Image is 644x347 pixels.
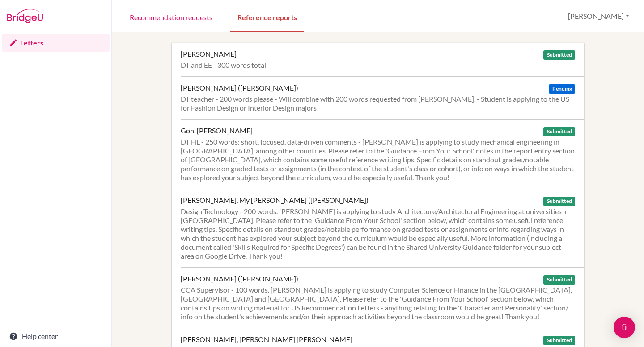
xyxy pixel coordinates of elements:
[181,126,253,135] div: Goh, [PERSON_NAME]
[181,43,584,76] a: [PERSON_NAME] Submitted DT and EE - 300 words total
[181,274,298,283] div: [PERSON_NAME] ([PERSON_NAME])
[230,1,304,32] a: Reference reports
[564,8,633,25] button: [PERSON_NAME]
[181,267,584,328] a: [PERSON_NAME] ([PERSON_NAME]) Submitted CCA Supervisor - 100 words. [PERSON_NAME] is applying to ...
[181,335,352,344] div: [PERSON_NAME], [PERSON_NAME] [PERSON_NAME]
[181,137,575,182] div: DT HL - 250 words; short, focused, data-driven comments - [PERSON_NAME] is applying to study mech...
[543,336,575,345] span: Submitted
[614,317,635,338] div: Open Intercom Messenger
[549,84,575,94] span: Pending
[181,189,584,267] a: [PERSON_NAME], My [PERSON_NAME] ([PERSON_NAME]) Submitted Design Technology - 200 words. [PERSON_...
[181,76,584,119] a: [PERSON_NAME] ([PERSON_NAME]) Pending DT teacher - 200 words please - Will combine with 200 words...
[181,285,575,321] div: CCA Supervisor - 100 words. [PERSON_NAME] is applying to study Computer Science or Finance in the...
[2,34,110,52] a: Letters
[543,275,575,285] span: Submitted
[2,327,110,345] a: Help center
[7,9,43,23] img: Bridge-U
[181,61,575,70] div: DT and EE - 300 words total
[181,50,237,58] div: [PERSON_NAME]
[181,207,575,260] div: Design Technology - 200 words. [PERSON_NAME] is applying to study Architecture/Architectural Engi...
[543,127,575,136] span: Submitted
[181,119,584,189] a: Goh, [PERSON_NAME] Submitted DT HL - 250 words; short, focused, data-driven comments - [PERSON_NA...
[543,197,575,206] span: Submitted
[181,83,298,92] div: [PERSON_NAME] ([PERSON_NAME])
[123,1,220,32] a: Recommendation requests
[181,95,575,112] div: DT teacher - 200 words please - Will combine with 200 words requested from [PERSON_NAME]. - Stude...
[543,50,575,60] span: Submitted
[181,196,369,205] div: [PERSON_NAME], My [PERSON_NAME] ([PERSON_NAME])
